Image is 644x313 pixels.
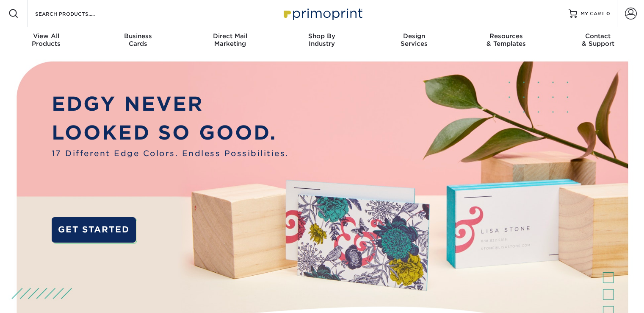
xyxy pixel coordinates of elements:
[52,118,289,147] p: LOOKED SO GOOD.
[580,10,605,17] span: MY CART
[280,4,365,22] img: Primoprint
[276,32,368,40] span: Shop By
[368,32,460,48] div: Services
[34,8,117,19] input: SEARCH PRODUCTS.....
[276,32,368,48] div: Industry
[184,32,276,48] div: Marketing
[52,89,289,118] p: EDGY NEVER
[552,32,644,40] span: Contact
[460,27,552,54] a: Resources& Templates
[184,27,276,54] a: Direct MailMarketing
[52,148,289,159] span: 17 Different Edge Colors. Endless Possibilities.
[606,11,610,17] span: 0
[184,32,276,40] span: Direct Mail
[460,32,552,48] div: & Templates
[276,27,368,54] a: Shop ByIndustry
[92,32,184,40] span: Business
[368,32,460,40] span: Design
[92,27,184,54] a: BusinessCards
[92,32,184,48] div: Cards
[460,32,552,40] span: Resources
[52,217,136,243] a: GET STARTED
[368,27,460,54] a: DesignServices
[552,27,644,54] a: Contact& Support
[552,32,644,48] div: & Support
